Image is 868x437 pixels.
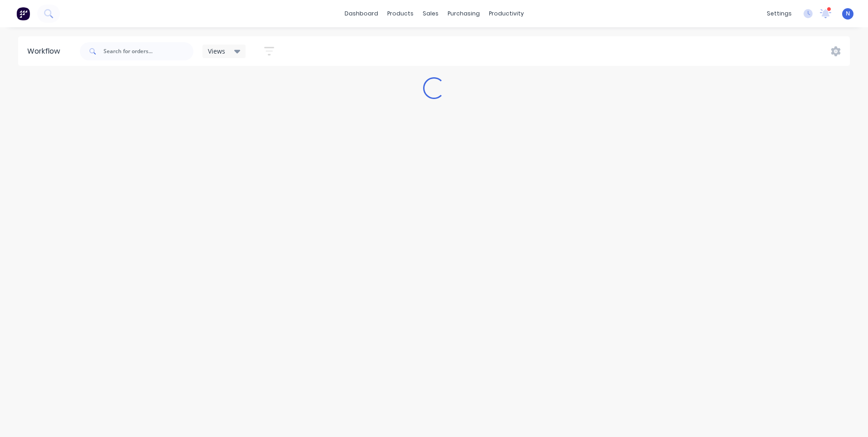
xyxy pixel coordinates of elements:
a: dashboard [340,7,383,20]
div: purchasing [443,7,484,20]
div: sales [418,7,443,20]
div: products [383,7,418,20]
div: productivity [484,7,528,20]
input: Search for orders... [104,42,193,60]
img: Factory [16,7,30,20]
div: Workflow [27,46,64,57]
span: N [846,10,850,18]
span: Views [208,46,225,56]
div: settings [762,7,796,20]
